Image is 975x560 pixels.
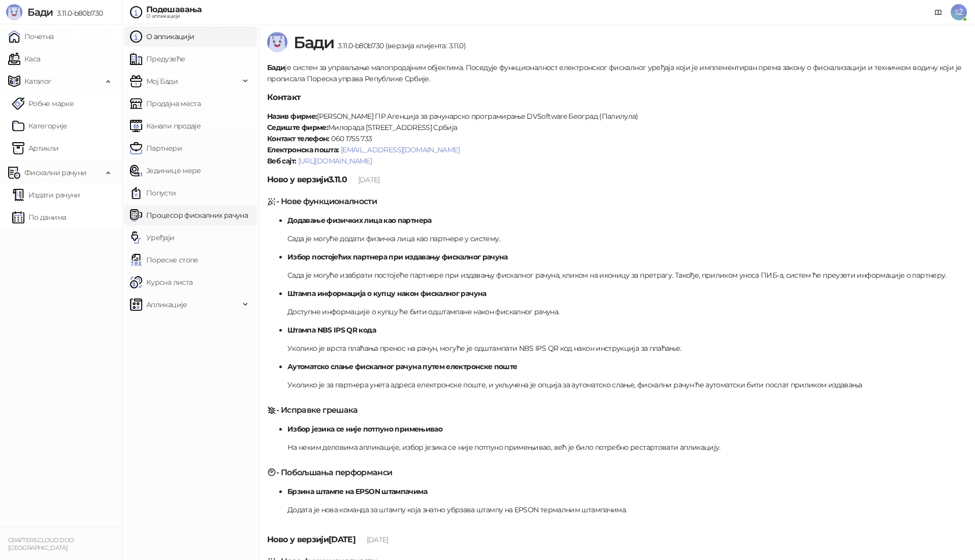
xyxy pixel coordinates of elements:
[267,123,328,132] strong: Седиште фирме:
[951,4,967,20] span: SŽ
[358,175,380,184] span: [DATE]
[287,487,427,496] strong: Брзина штампе на EPSON штампачима
[130,93,201,114] a: Продајна места
[130,250,199,270] a: Пореске стопе
[267,112,317,121] strong: Назив фирме:
[146,6,202,14] div: Подешавања
[267,534,967,546] h5: Ново у верзији [DATE]
[294,32,334,52] span: Бади
[267,174,967,186] h5: Ново у верзији 3.11.0
[287,289,486,298] strong: Штампа информација о купцу након фискалног рачуна
[130,183,176,203] a: Попусти
[130,49,185,69] a: Предузеће
[298,156,372,166] a: [URL][DOMAIN_NAME]
[267,156,296,166] strong: Веб сајт:
[8,26,54,47] a: Почетна
[287,343,967,354] p: Уколико је врста плаћања пренос на рачун, могуће је одштампати NBS IPS QR код након инструкција з...
[287,379,967,390] p: Уколико је за партнера унета адреса електронске поште, и укључена је опција за аутоматско слање, ...
[267,467,967,479] h5: - Побољшања перформанси
[267,111,967,167] p: [PERSON_NAME] ПР Агенција за рачунарско програмирање DVSoftware Београд (Палилула) Милорада [STRE...
[130,26,194,47] a: О апликацији
[24,71,52,91] span: Каталог
[130,227,175,248] a: Уређаји
[130,205,248,225] a: Процесор фискалних рачуна
[267,62,967,84] p: је систем за управљање малопродајним објектима. Поседује функционалност електронског фискалног ур...
[267,32,287,52] img: Logo
[287,306,967,317] p: Доступне информације о купцу ће бити одштампане након фискалног рачуна.
[12,207,66,227] a: По данима
[287,442,967,453] p: На неким деловима апликације, избор језика се није потпуно примењивао, већ је било потребно реста...
[12,116,68,136] a: Категорије
[130,138,182,158] a: Партнери
[267,404,967,416] h5: - Исправке грешака
[146,71,178,91] span: Мој Бади
[8,537,74,551] small: CRAFTERS CLOUD DOO [GEOGRAPHIC_DATA]
[267,195,967,208] h5: - Нове функционалности
[334,41,466,50] span: 3.11.0-b80b730 (верзија клијента: 3.11.0)
[8,49,40,69] a: Каса
[12,93,74,114] a: Робне марке
[287,504,967,515] p: Додата је нова команда за штампу која знатно убрзава штампу на EPSON термалним штампачима.
[53,9,103,18] span: 3.11.0-b80b730
[287,424,442,434] strong: Избор језика се није потпуно примењивао
[267,145,339,154] strong: Електронска пошта:
[12,138,59,158] a: ArtikliАртикли
[287,216,432,225] strong: Додавање физичких лица као партнера
[341,145,460,154] a: [EMAIL_ADDRESS][DOMAIN_NAME]
[6,4,22,20] img: Logo
[287,362,517,371] strong: Аутоматско слање фискалног рачуна путем електронске поште
[130,116,201,136] a: Канали продаје
[146,294,187,315] span: Апликације
[287,325,376,335] strong: Штампа NBS IPS QR кода
[367,535,388,544] span: [DATE]
[287,252,508,261] strong: Избор постојећих партнера при издавању фискалног рачуна
[287,233,967,244] p: Сада је могуће додати физичка лица као партнере у систему.
[267,134,330,143] strong: Контакт телефон:
[146,14,202,19] div: О апликацији
[267,63,285,72] strong: Бади
[267,91,967,104] h5: Контакт
[12,185,80,205] a: Издати рачуни
[130,272,192,292] a: Курсна листа
[930,4,947,20] a: Документација
[24,162,86,183] span: Фискални рачуни
[130,160,201,181] a: Јединице мере
[287,270,967,281] p: Сада је могуће изабрати постојеће партнере при издавању фискалног рачуна, кликом на иконицу за пр...
[27,6,53,18] span: Бади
